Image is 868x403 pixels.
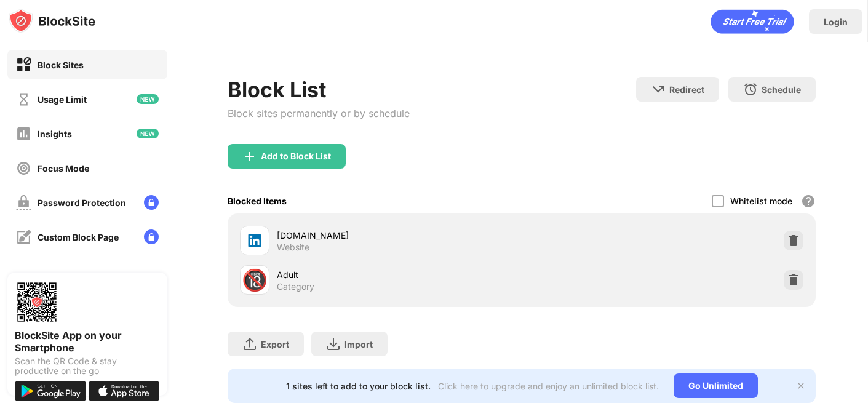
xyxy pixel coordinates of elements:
div: Block List [228,77,410,102]
img: block-on.svg [16,57,31,73]
img: new-icon.svg [137,94,159,104]
div: Whitelist mode [730,196,792,206]
img: time-usage-off.svg [16,92,31,107]
img: options-page-qr-code.png [15,280,59,324]
img: settings-off.svg [16,264,31,279]
img: customize-block-page-off.svg [16,229,31,245]
div: Usage Limit [38,94,87,105]
div: Blocked Items [228,196,287,206]
div: 🔞 [242,268,268,293]
img: logo-blocksite.svg [9,9,95,33]
div: Click here to upgrade and enjoy an unlimited block list. [438,381,659,391]
img: lock-menu.svg [144,195,159,210]
div: 1 sites left to add to your block list. [286,381,431,391]
div: Category [277,281,314,292]
div: Add to Block List [261,151,331,161]
div: Custom Block Page [38,232,119,242]
div: animation [711,9,794,34]
img: insights-off.svg [16,126,31,142]
img: favicons [247,233,262,248]
div: Login [824,17,848,27]
img: lock-menu.svg [144,229,159,244]
div: Import [344,339,373,349]
div: Website [277,242,309,253]
img: download-on-the-app-store.svg [89,381,160,401]
img: password-protection-off.svg [16,195,31,210]
div: BlockSite App on your Smartphone [15,329,160,354]
div: Schedule [762,84,801,95]
div: Block sites permanently or by schedule [228,107,410,119]
div: Block Sites [38,60,84,70]
img: x-button.svg [796,381,806,391]
img: focus-off.svg [16,161,31,176]
div: Go Unlimited [674,373,758,398]
div: Focus Mode [38,163,89,174]
div: Export [261,339,289,349]
div: Adult [277,268,522,281]
img: get-it-on-google-play.svg [15,381,86,401]
img: new-icon.svg [137,129,159,138]
div: Password Protection [38,198,126,208]
div: Redirect [669,84,704,95]
div: [DOMAIN_NAME] [277,229,522,242]
div: Scan the QR Code & stay productive on the go [15,356,160,376]
div: Insights [38,129,72,139]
